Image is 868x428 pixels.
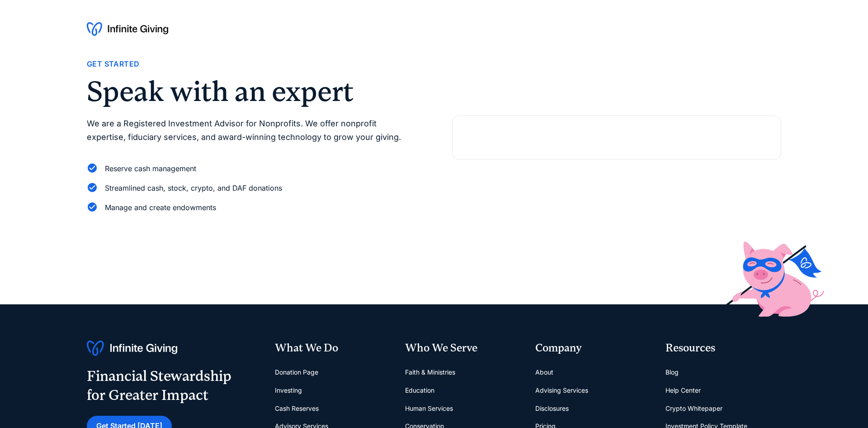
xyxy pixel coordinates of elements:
div: Reserve cash management [105,163,196,175]
a: Human Services [405,399,453,418]
a: Donation Page [275,363,318,381]
div: Company [535,341,651,356]
div: Get Started [87,58,139,70]
div: Streamlined cash, stock, crypto, and DAF donations [105,182,282,194]
div: Manage and create endowments [105,202,216,214]
div: Financial Stewardship for Greater Impact [87,367,231,404]
a: Cash Reserves [275,399,319,418]
a: Blog [665,363,679,381]
a: Education [405,381,434,399]
div: Resources [665,341,781,356]
div: What We Do [275,341,391,356]
a: Crypto Whitepaper [665,399,722,418]
div: Who We Serve [405,341,521,356]
a: About [535,363,553,381]
a: Faith & Ministries [405,363,455,381]
a: Advising Services [535,381,588,399]
h2: Speak with an expert [87,77,416,106]
a: Investing [275,381,302,399]
a: Disclosures [535,399,569,418]
p: We are a Registered Investment Advisor for Nonprofits. We offer nonprofit expertise, fiduciary se... [87,117,416,144]
a: Help Center [665,381,701,399]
